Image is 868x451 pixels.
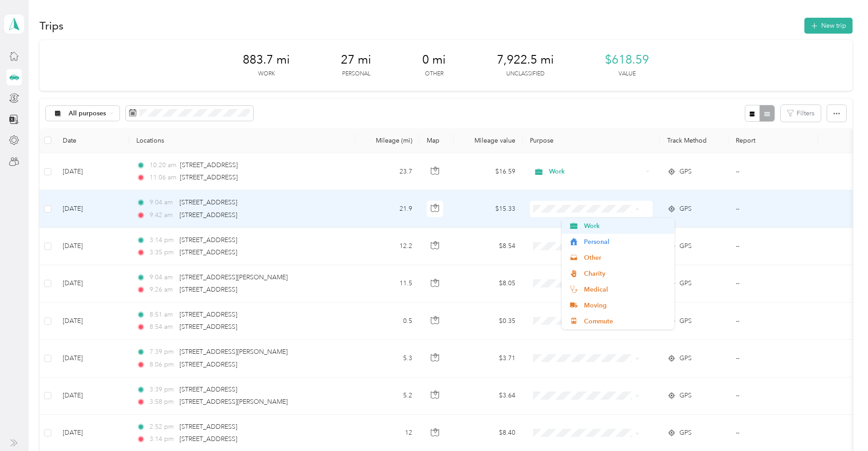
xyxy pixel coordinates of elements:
[180,286,237,293] span: [STREET_ADDRESS]
[454,190,523,228] td: $15.33
[728,128,818,153] th: Report
[355,153,420,190] td: 23.7
[243,53,290,67] span: 883.7 mi
[355,228,420,265] td: 12.2
[679,316,692,326] span: GPS
[180,435,237,443] span: [STREET_ADDRESS]
[523,128,660,153] th: Purpose
[150,385,175,395] span: 3:39 pm
[150,434,175,444] span: 3:14 pm
[55,228,129,265] td: [DATE]
[454,302,523,340] td: $0.35
[355,128,420,153] th: Mileage (mi)
[454,377,523,415] td: $3.64
[781,105,821,122] button: Filters
[180,386,237,393] span: [STREET_ADDRESS]
[180,348,288,356] span: [STREET_ADDRESS][PERSON_NAME]
[55,265,129,302] td: [DATE]
[584,237,668,247] span: Personal
[180,173,238,181] span: [STREET_ADDRESS]
[150,198,175,208] span: 9:04 am
[728,153,818,190] td: --
[355,340,420,377] td: 5.3
[342,70,370,78] p: Personal
[584,221,668,231] span: Work
[150,210,175,220] span: 9:42 am
[180,236,237,244] span: [STREET_ADDRESS]
[728,265,818,302] td: --
[180,398,288,406] span: [STREET_ADDRESS][PERSON_NAME]
[679,353,692,363] span: GPS
[355,265,420,302] td: 11.5
[150,235,175,245] span: 3:14 pm
[584,301,668,310] span: Moving
[679,167,692,177] span: GPS
[584,285,668,294] span: Medical
[55,377,129,415] td: [DATE]
[341,53,371,67] span: 27 mi
[419,128,454,153] th: Map
[804,18,853,34] button: New trip
[180,311,237,318] span: [STREET_ADDRESS]
[506,70,544,78] p: Unclassified
[150,310,175,320] span: 8:51 am
[454,265,523,302] td: $8.05
[150,397,175,407] span: 3:58 pm
[150,322,175,332] span: 8:54 am
[728,302,818,340] td: --
[549,167,642,177] span: Work
[69,110,106,117] span: All purposes
[40,21,64,30] h1: Trips
[660,128,728,153] th: Track Method
[180,161,238,169] span: [STREET_ADDRESS]
[497,53,554,67] span: 7,922.5 mi
[180,211,237,219] span: [STREET_ADDRESS]
[355,377,420,415] td: 5.2
[150,248,175,258] span: 3:35 pm
[728,190,818,228] td: --
[180,248,237,256] span: [STREET_ADDRESS]
[679,278,692,288] span: GPS
[679,391,692,401] span: GPS
[180,323,237,331] span: [STREET_ADDRESS]
[605,53,649,67] span: $618.59
[817,400,868,451] iframe: Everlance-gr Chat Button Frame
[355,190,420,228] td: 21.9
[425,70,444,78] p: Other
[619,70,636,78] p: Value
[679,204,692,214] span: GPS
[584,317,668,326] span: Commute
[728,377,818,415] td: --
[180,361,237,368] span: [STREET_ADDRESS]
[55,302,129,340] td: [DATE]
[679,428,692,438] span: GPS
[679,241,692,251] span: GPS
[150,360,175,370] span: 8:06 pm
[355,302,420,340] td: 0.5
[180,423,237,431] span: [STREET_ADDRESS]
[180,273,288,281] span: [STREET_ADDRESS][PERSON_NAME]
[129,128,355,153] th: Locations
[454,128,523,153] th: Mileage value
[150,273,175,282] span: 9:04 am
[55,153,129,190] td: [DATE]
[55,190,129,228] td: [DATE]
[150,285,175,295] span: 9:26 am
[55,340,129,377] td: [DATE]
[422,53,446,67] span: 0 mi
[728,340,818,377] td: --
[150,173,176,183] span: 11:06 am
[258,70,275,78] p: Work
[584,269,668,278] span: Charity
[150,160,176,170] span: 10:20 am
[454,340,523,377] td: $3.71
[454,153,523,190] td: $16.59
[55,128,129,153] th: Date
[584,253,668,263] span: Other
[180,198,237,206] span: [STREET_ADDRESS]
[150,422,175,432] span: 2:52 pm
[728,228,818,265] td: --
[150,347,175,357] span: 7:39 pm
[454,228,523,265] td: $8.54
